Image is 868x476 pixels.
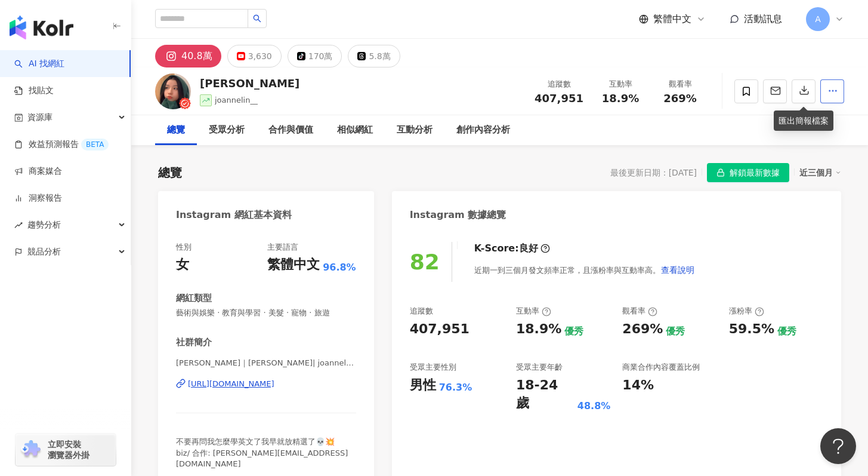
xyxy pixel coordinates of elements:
div: 觀看率 [622,306,657,317]
div: 受眾分析 [209,123,245,137]
div: 繁體中文 [267,256,320,274]
span: [PERSON_NAME]｜[PERSON_NAME]| joannelin__ [176,358,356,368]
div: 76.3% [439,381,472,394]
div: 269% [622,320,663,339]
button: 40.8萬 [155,45,221,67]
div: 互動率 [516,306,551,317]
div: 互動率 [598,78,643,90]
div: 良好 [519,242,538,255]
div: 社群簡介 [176,336,212,349]
span: 繁體中文 [653,13,691,26]
a: 找貼文 [14,85,54,97]
div: 漲粉率 [729,306,764,317]
div: 受眾主要年齡 [516,362,563,373]
img: chrome extension [19,440,42,459]
span: 不要再問我怎麼學英文了我早就放精選了💀💥 biz/ 合作: [PERSON_NAME][EMAIL_ADDRESS][DOMAIN_NAME] [176,437,348,468]
span: 資源庫 [27,104,52,131]
a: 商案媒合 [14,165,62,177]
div: 女 [176,256,189,274]
button: 3,630 [227,45,282,67]
div: 男性 [410,376,436,395]
div: 商業合作內容覆蓋比例 [622,362,700,373]
div: 觀看率 [657,78,703,90]
div: 82 [410,250,440,274]
span: 解鎖最新數據 [730,164,780,183]
div: 追蹤數 [535,78,583,90]
a: 效益預測報告BETA [14,139,109,151]
div: K-Score : [474,242,550,255]
div: 407,951 [410,320,469,339]
div: 40.8萬 [181,48,212,65]
span: 藝術與娛樂 · 教育與學習 · 美髮 · 寵物 · 旅遊 [176,308,356,318]
div: 合作與價值 [268,123,313,137]
div: Instagram 網紅基本資料 [176,208,292,222]
span: 立即安裝 瀏覽器外掛 [48,439,89,460]
span: rise [14,221,23,229]
div: [PERSON_NAME] [200,76,299,91]
div: 相似網紅 [337,123,373,137]
div: 優秀 [564,325,583,338]
div: 18.9% [516,320,561,339]
div: 互動分析 [397,123,433,137]
div: Instagram 數據總覽 [410,208,506,222]
div: 近三個月 [799,165,841,180]
div: 匯出簡報檔案 [774,110,833,131]
div: 最後更新日期：[DATE] [610,168,697,177]
button: 查看說明 [660,258,695,282]
span: joannelin__ [215,96,258,105]
div: 170萬 [308,48,333,65]
div: 創作內容分析 [456,123,510,137]
img: logo [10,16,73,39]
div: 總覽 [167,123,185,137]
div: 網紅類型 [176,292,212,305]
div: 優秀 [777,325,796,338]
span: 407,951 [535,92,583,105]
a: [URL][DOMAIN_NAME] [176,379,356,389]
button: 解鎖最新數據 [707,163,789,182]
span: 趨勢分析 [27,211,61,238]
span: 查看說明 [661,265,694,275]
div: [URL][DOMAIN_NAME] [188,379,274,389]
div: 5.8萬 [369,48,390,65]
div: 近期一到三個月發文頻率正常，且漲粉率與互動率高。 [474,258,695,282]
span: 活動訊息 [744,13,782,24]
a: 洞察報告 [14,192,62,204]
span: search [253,14,261,23]
span: 269% [663,93,697,105]
button: 170萬 [288,45,342,67]
div: 優秀 [666,325,685,338]
a: chrome extension立即安裝 瀏覽器外掛 [16,434,116,466]
span: A [815,13,821,26]
div: 追蹤數 [410,306,433,317]
div: 總覽 [158,164,182,181]
span: 競品分析 [27,238,61,265]
div: 主要語言 [267,242,298,253]
div: 48.8% [577,400,611,413]
div: 3,630 [248,48,272,65]
iframe: Help Scout Beacon - Open [820,428,856,464]
img: KOL Avatar [155,73,191,109]
div: 14% [622,376,654,395]
a: searchAI 找網紅 [14,58,64,70]
div: 59.5% [729,320,774,339]
div: 18-24 歲 [516,376,574,413]
span: 96.8% [323,261,356,274]
div: 受眾主要性別 [410,362,456,373]
div: 性別 [176,242,191,253]
span: 18.9% [602,93,639,105]
button: 5.8萬 [348,45,400,67]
